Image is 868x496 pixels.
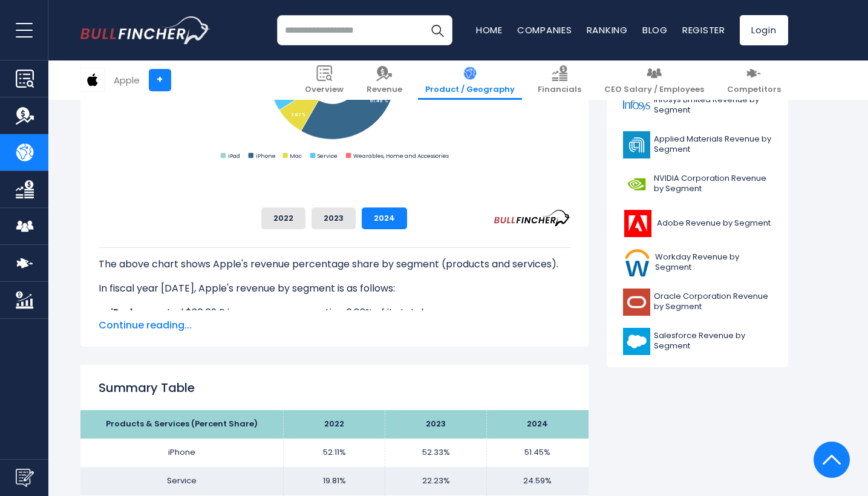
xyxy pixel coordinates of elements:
[657,218,771,229] span: Adobe Revenue by Segment
[312,207,356,229] button: 2023
[284,410,385,439] th: 2022
[80,16,210,44] img: bullfincher logo
[654,331,772,351] span: Salesforce Revenue by Segment
[305,85,344,95] span: Overview
[720,60,788,100] a: Competitors
[476,24,503,36] a: Home
[616,89,779,122] a: Infosys Limited Revenue by Segment
[111,305,132,319] b: iPad
[654,174,772,194] span: NVIDIA Corporation Revenue by Segment
[422,15,452,45] button: Search
[727,85,781,95] span: Competitors
[654,292,772,312] span: Oracle Corporation Revenue by Segment
[425,85,515,95] span: Product / Geography
[538,85,581,95] span: Financials
[616,207,779,240] a: Adobe Revenue by Segment
[623,328,650,355] img: CRM logo
[517,24,572,36] a: Companies
[99,247,570,436] div: The for Apple is the iPhone, which represents 51.45% of its total revenue. The for Apple is the i...
[487,410,589,439] th: 2024
[655,252,771,273] span: Workday Revenue by Segment
[740,15,788,45] a: Login
[587,24,628,36] a: Ranking
[114,73,140,87] div: Apple
[418,60,522,100] a: Product / Geography
[623,210,653,237] img: ADBE logo
[284,439,385,467] td: 52.11%
[616,286,779,319] a: Oracle Corporation Revenue by Segment
[359,60,410,100] a: Revenue
[385,467,487,495] td: 22.23%
[616,168,779,201] a: NVIDIA Corporation Revenue by Segment
[99,257,570,272] p: The above chart shows Apple's revenue percentage share by segment (products and services).
[385,410,487,439] th: 2023
[616,246,779,279] a: Workday Revenue by Segment
[353,152,448,160] text: Wearables, Home and Accessories
[642,24,668,36] a: Blog
[261,207,305,229] button: 2022
[623,289,650,316] img: ORCL logo
[81,68,104,91] img: AAPL logo
[80,410,284,439] th: Products & Services (Percent Share)
[623,249,652,276] img: WDAY logo
[99,281,570,296] p: In fiscal year [DATE], Apple's revenue by segment is as follows:
[385,439,487,467] td: 52.33%
[623,171,650,198] img: NVDA logo
[623,131,650,158] img: AMAT logo
[99,379,570,397] h2: Summary Table
[255,152,275,160] text: iPhone
[654,134,772,155] span: Applied Materials Revenue by Segment
[99,305,570,320] li: generated $26.69 B in revenue, representing 6.83% of its total revenue.
[362,207,407,229] button: 2024
[80,16,210,44] a: Go to homepage
[616,128,779,162] a: Applied Materials Revenue by Segment
[616,325,779,358] a: Salesforce Revenue by Segment
[291,112,306,117] tspan: 7.67 %
[654,95,772,116] span: Infosys Limited Revenue by Segment
[367,85,402,95] span: Revenue
[290,152,302,160] text: Mac
[487,467,589,495] td: 24.59%
[317,152,337,160] text: Service
[604,85,704,95] span: CEO Salary / Employees
[530,60,589,100] a: Financials
[487,439,589,467] td: 51.45%
[682,24,725,36] a: Register
[227,152,240,160] text: iPad
[597,60,711,100] a: CEO Salary / Employees
[623,92,650,119] img: INFY logo
[149,69,171,91] a: +
[80,467,284,495] td: Service
[284,467,385,495] td: 19.81%
[369,98,388,103] tspan: 51.45 %
[99,318,570,333] span: Continue reading...
[298,60,351,100] a: Overview
[80,439,284,467] td: iPhone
